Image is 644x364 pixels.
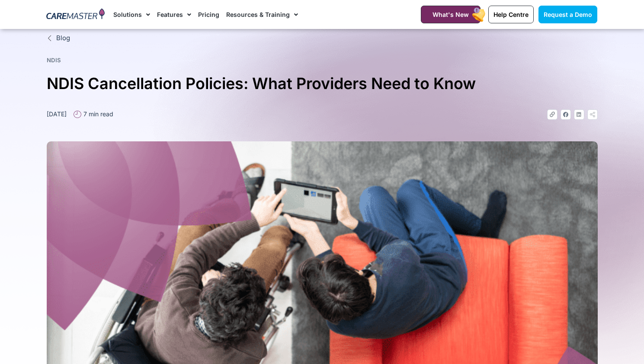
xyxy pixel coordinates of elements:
[46,8,105,21] img: CareMaster Logo
[47,33,598,43] a: Blog
[54,33,70,43] span: Blog
[544,11,592,18] span: Request a Demo
[47,71,598,96] h1: NDIS Cancellation Policies: What Providers Need to Know
[433,11,469,18] span: What's New
[538,6,597,23] a: Request a Demo
[421,6,481,23] a: What's New
[47,57,61,64] a: NDIS
[488,6,534,23] a: Help Centre
[47,110,67,118] time: [DATE]
[493,11,529,18] span: Help Centre
[81,109,113,118] span: 7 min read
